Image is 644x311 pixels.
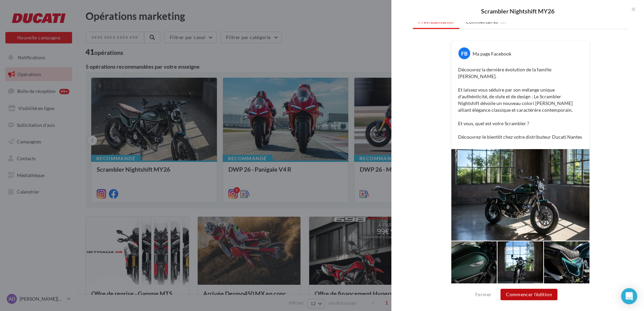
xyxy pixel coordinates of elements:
div: Scrambler Nightshift MY26 [402,8,633,14]
div: Ma page Facebook [473,50,511,57]
button: Fermer [473,290,494,299]
p: Découvrez la dernière évolution de la famille [PERSON_NAME]. Et laissez vous séduire par son méla... [458,66,583,140]
button: Commencer l'édition [501,289,557,300]
div: FB [458,47,470,59]
div: Open Intercom Messenger [621,288,637,304]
